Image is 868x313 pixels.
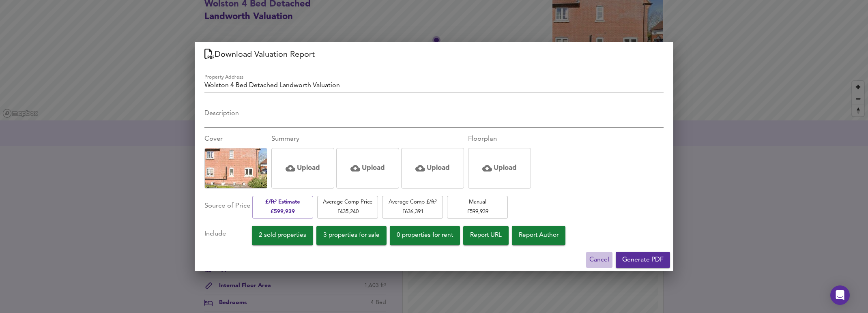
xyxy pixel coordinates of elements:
[336,148,399,189] div: Click or drag and drop an image
[362,163,385,173] h5: Upload
[205,146,267,191] img: Uploaded
[586,252,612,268] button: Cancel
[616,252,670,268] button: Generate PDF
[382,196,443,218] button: Average Comp £/ft²£636,391
[386,197,439,217] span: Average Comp £/ft² £ 636,391
[451,197,504,217] span: Manual £ 599,939
[397,230,453,241] span: 0 properties for rent
[204,226,252,245] div: Include
[252,196,313,218] button: £/ft² Estimate£599,939
[204,134,267,144] div: Cover
[316,226,387,245] button: 3 properties for sale
[297,163,320,173] h5: Upload
[427,163,450,173] h5: Upload
[252,226,313,245] button: 2 sold properties
[204,75,243,80] label: Property Address
[589,254,609,266] span: Cancel
[512,226,565,245] button: Report Author
[259,230,306,241] span: 2 sold properties
[468,148,531,189] div: Click or drag and drop an image
[470,230,502,241] span: Report URL
[468,134,531,144] div: Floorplan
[830,285,850,305] div: Open Intercom Messenger
[494,163,517,173] h5: Upload
[323,230,380,241] span: 3 properties for sale
[204,148,267,189] div: Click to replace this image
[271,134,464,144] div: Summary
[204,48,664,61] h2: Download Valuation Report
[622,254,664,266] span: Generate PDF
[390,226,460,245] button: 0 properties for rent
[271,148,334,189] div: Click or drag and drop an image
[401,148,464,189] div: Click or drag and drop an image
[317,196,378,218] button: Average Comp Price£435,240
[321,197,374,217] span: Average Comp Price £ 435,240
[256,197,309,217] span: £/ft² Estimate £ 599,939
[204,195,250,219] div: Source of Price
[519,230,559,241] span: Report Author
[447,196,508,218] button: Manual£599,939
[463,226,509,245] button: Report URL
